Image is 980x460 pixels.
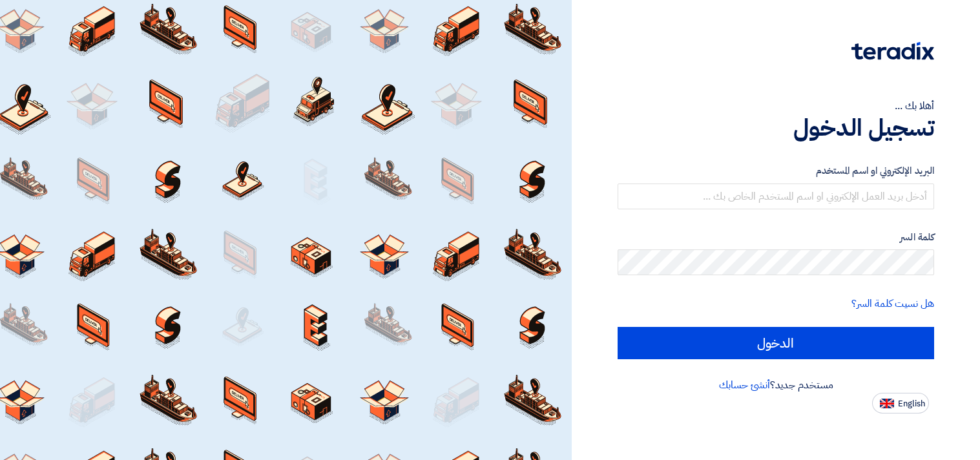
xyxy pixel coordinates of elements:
input: أدخل بريد العمل الإلكتروني او اسم المستخدم الخاص بك ... [618,183,934,209]
label: كلمة السر [618,230,934,245]
span: English [898,399,925,408]
label: البريد الإلكتروني او اسم المستخدم [618,163,934,178]
img: Teradix logo [851,42,934,60]
h1: تسجيل الدخول [618,114,934,142]
div: أهلا بك ... [618,98,934,114]
a: أنشئ حسابك [719,377,770,393]
input: الدخول [618,327,934,359]
div: مستخدم جديد؟ [618,377,934,393]
img: en-US.png [880,399,894,408]
button: English [872,393,929,413]
a: هل نسيت كلمة السر؟ [851,296,934,311]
